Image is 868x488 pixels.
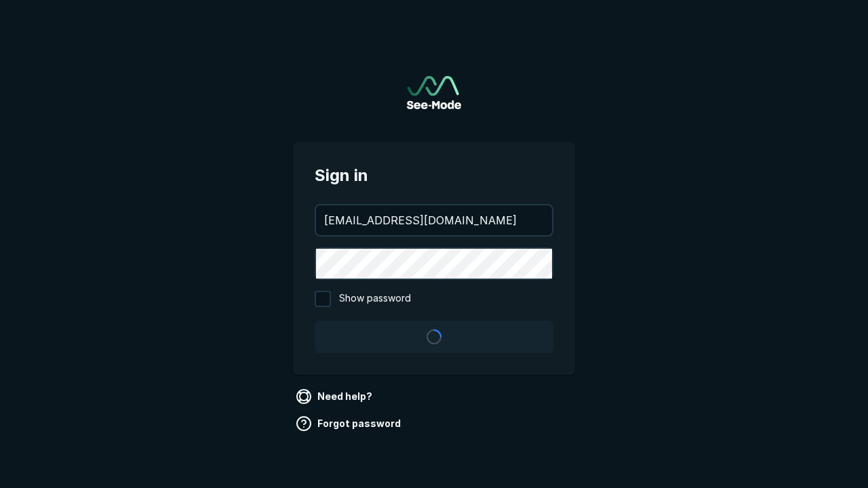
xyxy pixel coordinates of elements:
img: See-Mode Logo [407,76,461,109]
span: Sign in [315,163,553,188]
input: your@email.com [316,205,552,235]
span: Show password [339,291,411,307]
a: Go to sign in [407,76,461,109]
a: Forgot password [293,413,406,434]
a: Need help? [293,386,378,407]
